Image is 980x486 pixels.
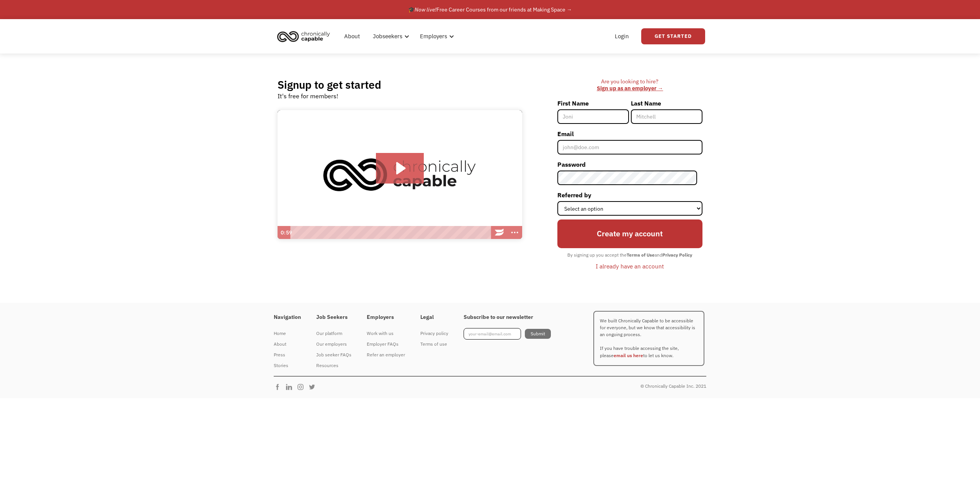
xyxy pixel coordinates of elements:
[278,110,522,239] img: Introducing Chronically Capable
[285,383,297,391] img: Chronically Capable Linkedin Page
[557,97,629,109] label: First Name
[641,28,705,44] a: Get Started
[596,262,664,271] div: I already have an account
[316,350,351,359] div: Job seeker FAQs
[597,85,663,92] a: Sign up as an employer →
[420,32,447,41] div: Employers
[525,329,551,339] input: Submit
[367,349,405,360] a: Refer an employer
[420,329,448,338] div: Privacy policy
[464,314,551,321] h4: Subscribe to our newsletter
[415,6,436,13] em: Now live!
[631,97,702,109] label: Last Name
[415,24,456,49] div: Employers
[557,158,702,171] label: Password
[308,383,320,391] img: Chronically Capable Twitter Page
[316,328,351,339] a: Our platform
[662,252,692,258] strong: Privacy Policy
[557,78,702,92] div: Are you looking to hire? ‍
[294,226,488,239] div: Playbar
[275,28,336,45] a: home
[507,226,522,239] button: Show more buttons
[557,140,702,154] input: john@doe.com
[274,350,301,359] div: Press
[373,32,402,41] div: Jobseekers
[274,361,301,370] div: Stories
[367,350,405,359] div: Refer an employer
[278,91,338,101] div: It's free for members!
[274,339,301,349] a: About
[316,360,351,371] a: Resources
[316,329,351,338] div: Our platform
[420,328,448,339] a: Privacy policy
[367,328,405,339] a: Work with us
[627,252,655,258] strong: Terms of Use
[640,382,706,391] div: © Chronically Capable Inc. 2021
[492,226,507,239] a: Wistia Logo -- Learn More
[297,383,308,391] img: Chronically Capable Instagram Page
[420,314,448,321] h4: Legal
[274,329,301,338] div: Home
[464,328,521,340] input: your-email@email.com
[367,314,405,321] h4: Employers
[367,329,405,338] div: Work with us
[376,153,424,184] button: Play Video: Introducing Chronically Capable
[316,340,351,349] div: Our employers
[275,28,332,45] img: Chronically Capable logo
[557,189,702,201] label: Referred by
[590,260,670,273] a: I already have an account
[340,24,364,49] a: About
[610,24,634,49] a: Login
[316,361,351,370] div: Resources
[420,339,448,349] a: Terms of use
[563,250,696,260] div: By signing up you accept the and
[274,383,285,391] img: Chronically Capable Facebook Page
[274,349,301,360] a: Press
[420,340,448,349] div: Terms of use
[316,349,351,360] a: Job seeker FAQs
[557,97,702,273] form: Member-Signup-Form
[557,109,629,124] input: Joni
[557,128,702,140] label: Email
[464,328,551,340] form: Footer Newsletter
[367,340,405,349] div: Employer FAQs
[316,314,351,321] h4: Job Seekers
[367,339,405,349] a: Employer FAQs
[274,328,301,339] a: Home
[593,311,704,366] p: We built Chronically Capable to be accessible for everyone, but we know that accessibility is an ...
[368,24,412,49] div: Jobseekers
[274,314,301,321] h4: Navigation
[631,109,702,124] input: Mitchell
[274,340,301,349] div: About
[316,339,351,349] a: Our employers
[614,353,643,358] a: email us here
[557,219,702,248] input: Create my account
[274,360,301,371] a: Stories
[408,5,572,14] div: 🎓 Free Career Courses from our friends at Making Space →
[278,78,381,91] h2: Signup to get started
